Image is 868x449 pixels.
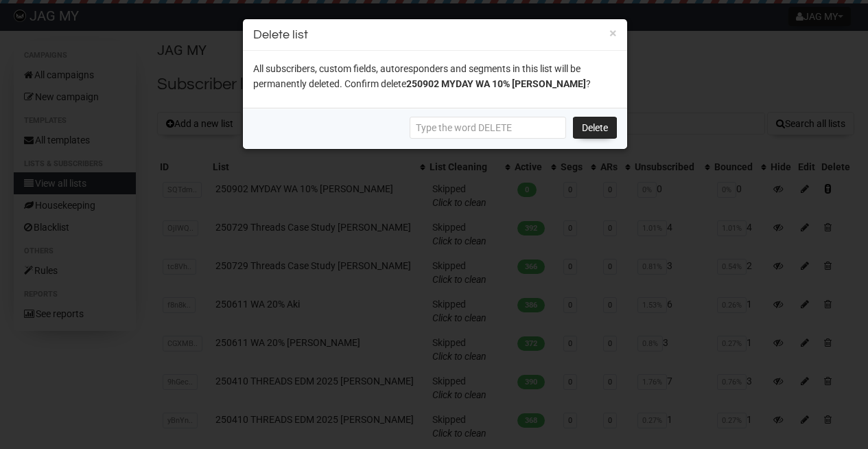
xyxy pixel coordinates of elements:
h3: Delete list [253,25,617,44]
a: Delete [573,117,617,139]
button: × [609,27,617,39]
span: 250902 MYDAY WA 10% [PERSON_NAME] [406,78,586,89]
p: All subscribers, custom fields, autoresponders and segments in this list will be permanently dele... [253,61,617,91]
input: Type the word DELETE [410,117,566,139]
